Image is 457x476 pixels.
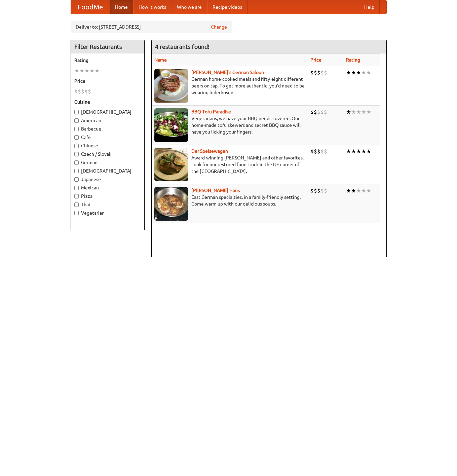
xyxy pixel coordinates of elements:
[74,127,79,131] input: Barbecue
[74,142,141,149] label: Chinese
[366,108,371,116] li: ★
[317,108,320,116] li: $
[211,24,227,30] a: Change
[351,69,356,76] li: ★
[154,187,188,221] img: kohlhaus.jpg
[324,108,327,116] li: $
[74,135,79,140] input: Cafe
[74,159,141,166] label: German
[314,69,317,76] li: $
[361,69,366,76] li: ★
[366,69,371,76] li: ★
[351,148,356,155] li: ★
[346,187,351,194] li: ★
[154,108,188,142] img: tofuparadise.jpg
[310,69,314,76] li: $
[191,148,228,154] a: Der Speisewagen
[84,67,89,74] li: ★
[71,0,110,14] a: FoodMe
[74,201,141,208] label: Thai
[155,43,210,50] ng-pluralize: 4 restaurants found!
[74,151,141,157] label: Czech / Slovak
[324,187,327,194] li: $
[133,0,172,14] a: How it works
[351,108,356,116] li: ★
[346,69,351,76] li: ★
[154,194,305,207] p: East German specialties, in a family-friendly setting. Come warm up with our delicious soups.
[74,78,141,84] h5: Price
[191,109,231,114] a: BBQ Tofu Paradise
[361,148,366,155] li: ★
[317,69,320,76] li: $
[320,187,324,194] li: $
[74,177,79,182] input: Japanese
[74,152,79,156] input: Czech / Slovak
[356,148,361,155] li: ★
[74,210,141,216] label: Vegetarian
[314,187,317,194] li: $
[324,69,327,76] li: $
[317,148,320,155] li: $
[74,186,79,190] input: Mexican
[74,117,141,124] label: American
[356,69,361,76] li: ★
[74,110,79,114] input: [DEMOGRAPHIC_DATA]
[74,169,79,173] input: [DEMOGRAPHIC_DATA]
[74,203,79,207] input: Thai
[320,148,324,155] li: $
[74,99,141,105] h5: Cuisine
[310,57,321,63] a: Price
[172,0,207,14] a: Who we are
[314,148,317,155] li: $
[71,40,144,53] h4: Filter Restaurants
[74,57,141,64] h5: Rating
[154,69,188,103] img: esthers.jpg
[310,148,314,155] li: $
[366,148,371,155] li: ★
[74,184,141,191] label: Mexican
[154,76,305,96] p: German home-cooked meals and fifty-eight different beers on tap. To get more authentic, you'd nee...
[84,88,88,95] li: $
[320,108,324,116] li: $
[361,108,366,116] li: ★
[154,148,188,181] img: speisewagen.jpg
[74,144,79,148] input: Chinese
[74,176,141,183] label: Japanese
[74,193,141,199] label: Pizza
[356,187,361,194] li: ★
[351,187,356,194] li: ★
[79,67,84,74] li: ★
[94,67,100,74] li: ★
[191,70,264,75] a: [PERSON_NAME]'s German Saloon
[366,187,371,194] li: ★
[346,108,351,116] li: ★
[81,88,84,95] li: $
[346,148,351,155] li: ★
[191,188,240,193] a: [PERSON_NAME] Haus
[346,57,360,63] a: Rating
[356,108,361,116] li: ★
[310,108,314,116] li: $
[207,0,247,14] a: Recipe videos
[110,0,133,14] a: Home
[74,211,79,215] input: Vegetarian
[74,168,141,174] label: [DEMOGRAPHIC_DATA]
[74,134,141,141] label: Cafe
[154,115,305,135] p: Vegetarians, we have your BBQ needs covered. Our home-made tofu skewers and secret BBQ sauce will...
[74,160,79,165] input: German
[310,187,314,194] li: $
[78,88,81,95] li: $
[74,125,141,132] label: Barbecue
[71,21,232,33] div: Deliver to: [STREET_ADDRESS]
[359,0,380,14] a: Help
[74,109,141,115] label: [DEMOGRAPHIC_DATA]
[361,187,366,194] li: ★
[154,57,167,63] a: Name
[320,69,324,76] li: $
[317,187,320,194] li: $
[89,67,94,74] li: ★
